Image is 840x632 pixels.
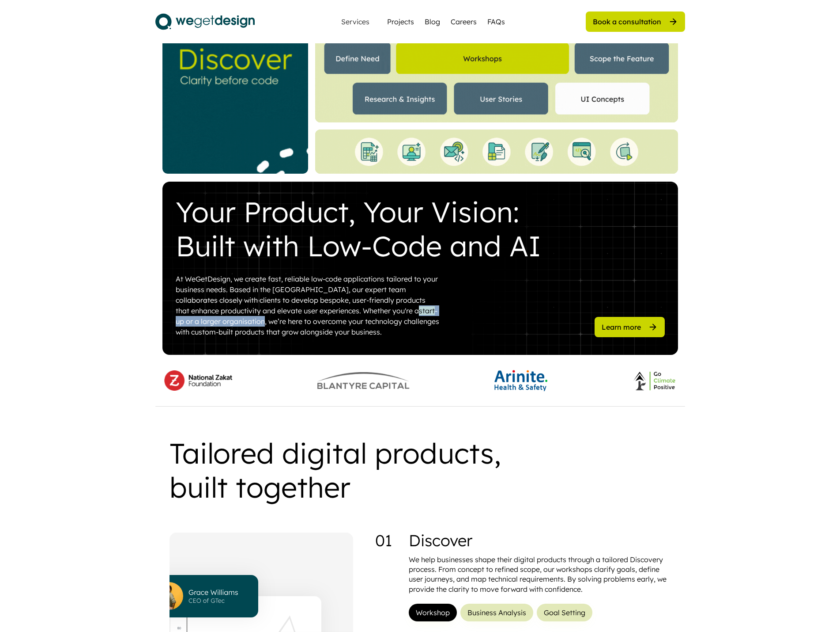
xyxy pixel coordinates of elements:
button: Business Analysis [460,604,533,621]
img: _Website%20Square%20V2%20%282%29.gif [162,34,308,174]
img: arinite_footer_logo.png.webp [494,370,547,391]
img: blantyre-capital-logo%201.png [317,372,410,389]
a: Blog [425,16,440,27]
button: Goal Setting [537,604,592,621]
div: At WeGetDesign, we create fast, reliable low-code applications tailored to your business needs. B... [176,274,441,337]
div: 01 [375,533,392,548]
img: Website%20Landing%20%284%29.gif [315,34,678,122]
div: Discover [409,533,671,548]
img: Bottom%20Landing%20%281%29.gif [315,129,678,174]
div: Learn more [602,322,641,332]
a: Projects [387,16,414,27]
font: start [419,306,435,315]
button: Workshop [409,604,457,621]
div: We help businesses shape their digital products through a tailored Discovery process. From concep... [409,555,671,594]
div: Book a consultation [593,17,661,27]
img: images%20%281%29.png [632,370,676,391]
div: Your Product, Your Vision: Built with Low-Code and AI [176,195,555,263]
a: FAQs [487,16,505,27]
div: Tailored digital products, built together [170,436,567,504]
img: logo.svg [155,11,255,33]
div: Services [338,18,373,25]
img: Logo%20%282%29.png [164,370,232,391]
a: Careers [451,16,477,27]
